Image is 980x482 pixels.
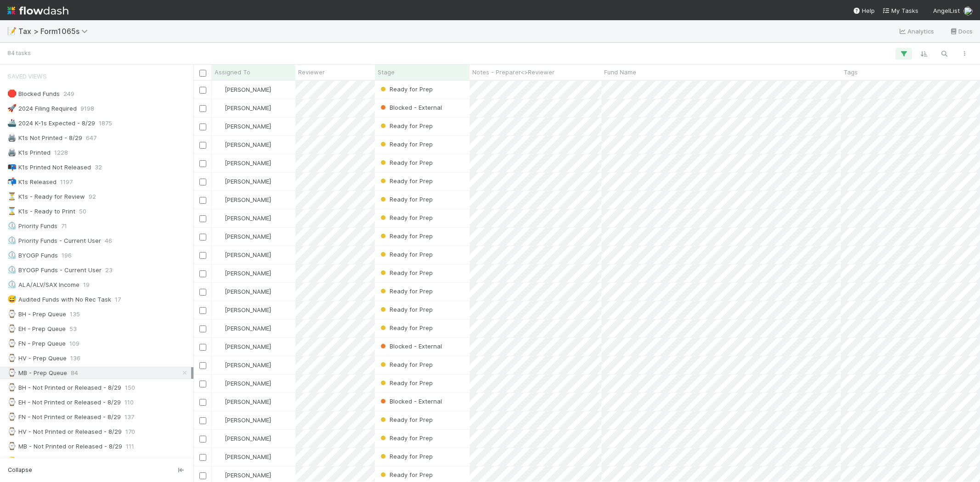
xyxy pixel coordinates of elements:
[199,344,206,351] input: Toggle Row Selected
[379,342,442,351] div: Blocked - External
[7,67,47,85] span: Saved Views
[216,251,223,258] img: avatar_66854b90-094e-431f-b713-6ac88429a2b8.png
[69,323,77,335] span: 53
[379,470,433,479] div: Ready for Prep
[225,104,271,112] span: [PERSON_NAME]
[215,342,271,351] div: [PERSON_NAME]
[7,397,121,408] div: EH - Not Printed or Released - 8/29
[225,471,271,479] span: [PERSON_NAME]
[379,433,433,443] div: Ready for Prep
[378,67,395,77] span: Stage
[225,453,271,460] span: [PERSON_NAME]
[199,417,206,424] input: Toggle Row Selected
[379,342,442,350] span: Blocked - External
[215,324,271,333] div: [PERSON_NAME]
[379,379,433,387] span: Ready for Prep
[379,453,433,460] span: Ready for Prep
[7,382,121,393] div: BH - Not Printed or Released - 8/29
[215,67,250,77] span: Assigned To
[83,279,90,291] span: 19
[379,268,433,277] div: Ready for Prep
[80,103,94,114] span: 9198
[225,435,271,442] span: [PERSON_NAME]
[7,442,17,450] span: ⌚
[216,325,223,332] img: avatar_66854b90-094e-431f-b713-6ac88429a2b8.png
[379,232,433,240] span: Ready for Prep
[379,452,433,461] div: Ready for Prep
[7,457,17,465] span: 🟡
[225,178,271,185] span: [PERSON_NAME]
[7,134,17,141] span: 🖨️
[215,305,271,314] div: [PERSON_NAME]
[7,310,17,318] span: ⌚
[199,234,206,241] input: Toggle Row Selected
[949,26,973,37] a: Docs
[7,192,17,200] span: ⏳
[8,466,32,474] span: Collapse
[199,197,206,204] input: Toggle Row Selected
[7,118,95,129] div: 2024 K-1s Expected - 8/29
[7,206,75,217] div: K1s - Ready to Print
[199,381,206,387] input: Toggle Row Selected
[853,6,875,15] div: Help
[379,214,433,221] span: Ready for Prep
[216,380,223,387] img: avatar_66854b90-094e-431f-b713-6ac88429a2b8.png
[379,158,433,167] div: Ready for Prep
[379,361,433,368] span: Ready for Prep
[216,453,223,460] img: avatar_66854b90-094e-431f-b713-6ac88429a2b8.png
[62,250,72,261] span: 196
[86,132,96,144] span: 647
[125,426,135,437] span: 170
[7,88,60,100] div: Blocked Funds
[125,382,135,393] span: 150
[71,367,78,379] span: 84
[379,378,433,387] div: Ready for Prep
[379,122,433,129] span: Ready for Prep
[7,178,17,185] span: 📬
[99,118,112,129] span: 1875
[225,159,271,167] span: [PERSON_NAME]
[199,399,206,406] input: Toggle Row Selected
[379,434,433,442] span: Ready for Prep
[215,397,271,406] div: [PERSON_NAME]
[7,280,17,288] span: ⏲️
[379,250,433,259] div: Ready for Prep
[54,147,68,158] span: 1228
[379,231,433,241] div: Ready for Prep
[7,294,111,305] div: Audited Funds with No Rec Task
[126,441,134,452] span: 111
[225,269,271,277] span: [PERSON_NAME]
[215,360,271,370] div: [PERSON_NAME]
[379,140,433,149] div: Ready for Prep
[79,206,86,217] span: 50
[215,452,271,461] div: [PERSON_NAME]
[225,233,271,240] span: [PERSON_NAME]
[215,103,271,112] div: [PERSON_NAME]
[298,67,325,77] span: Reviewer
[963,6,973,16] img: avatar_66854b90-094e-431f-b713-6ac88429a2b8.png
[216,233,223,240] img: avatar_66854b90-094e-431f-b713-6ac88429a2b8.png
[216,288,223,295] img: avatar_66854b90-094e-431f-b713-6ac88429a2b8.png
[125,397,134,408] span: 110
[7,266,17,274] span: ⏲️
[105,264,113,276] span: 23
[216,343,223,350] img: avatar_66854b90-094e-431f-b713-6ac88429a2b8.png
[63,88,74,100] span: 249
[70,308,80,320] span: 135
[18,27,92,36] span: Tax > Form1065s
[225,361,271,369] span: [PERSON_NAME]
[225,325,271,332] span: [PERSON_NAME]
[7,383,17,391] span: ⌚
[7,119,17,127] span: 🚢
[882,7,918,14] span: My Tasks
[379,104,442,111] span: Blocked - External
[199,179,206,185] input: Toggle Row Selected
[7,103,77,114] div: 2024 Filing Required
[216,123,223,130] img: avatar_66854b90-094e-431f-b713-6ac88429a2b8.png
[7,339,17,347] span: ⌚
[379,305,433,314] div: Ready for Prep
[199,307,206,314] input: Toggle Row Selected
[199,252,206,259] input: Toggle Row Selected
[7,191,85,202] div: K1s - Ready for Review
[379,176,433,185] div: Ready for Prep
